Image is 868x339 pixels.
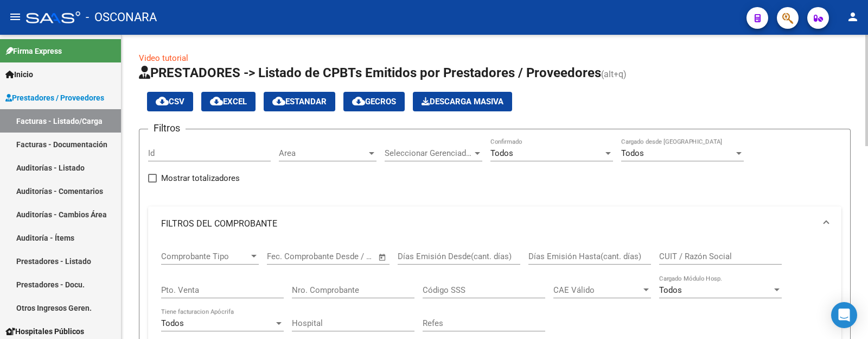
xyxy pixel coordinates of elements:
[385,148,473,158] span: Seleccionar Gerenciador
[5,325,84,337] span: Hospitales Públicos
[601,69,627,79] span: (alt+q)
[161,172,240,185] span: Mostrar totalizadores
[343,92,405,111] button: Gecros
[148,121,186,136] h3: Filtros
[352,97,396,106] span: Gecros
[5,92,104,104] span: Prestadores / Proveedores
[86,5,157,29] span: - OSCONARA
[156,97,184,106] span: CSV
[161,218,815,230] mat-panel-title: FILTROS DEL COMPROBANTE
[147,92,193,111] button: CSV
[272,95,285,108] mat-icon: cloud_download
[148,206,841,241] mat-expansion-panel-header: FILTROS DEL COMPROBANTE
[413,92,512,111] app-download-masive: Descarga masiva de comprobantes (adjuntos)
[553,285,641,295] span: CAE Válido
[272,97,327,106] span: Estandar
[279,148,367,158] span: Area
[659,285,682,295] span: Todos
[264,92,335,111] button: Estandar
[376,251,389,263] button: Open calendar
[413,92,512,111] button: Descarga Masiva
[9,10,22,23] mat-icon: menu
[352,95,365,108] mat-icon: cloud_download
[422,97,503,106] span: Descarga Masiva
[139,53,188,63] a: Video tutorial
[161,318,184,328] span: Todos
[156,95,169,108] mat-icon: cloud_download
[831,302,857,328] div: Open Intercom Messenger
[161,252,249,261] span: Comprobante Tipo
[5,68,33,80] span: Inicio
[846,10,859,23] mat-icon: person
[490,148,513,158] span: Todos
[139,65,601,80] span: PRESTADORES -> Listado de CPBTs Emitidos por Prestadores / Proveedores
[210,97,247,106] span: EXCEL
[201,92,256,111] button: EXCEL
[321,252,373,261] input: Fecha fin
[5,45,62,57] span: Firma Express
[210,95,223,108] mat-icon: cloud_download
[267,252,311,261] input: Fecha inicio
[621,148,644,158] span: Todos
